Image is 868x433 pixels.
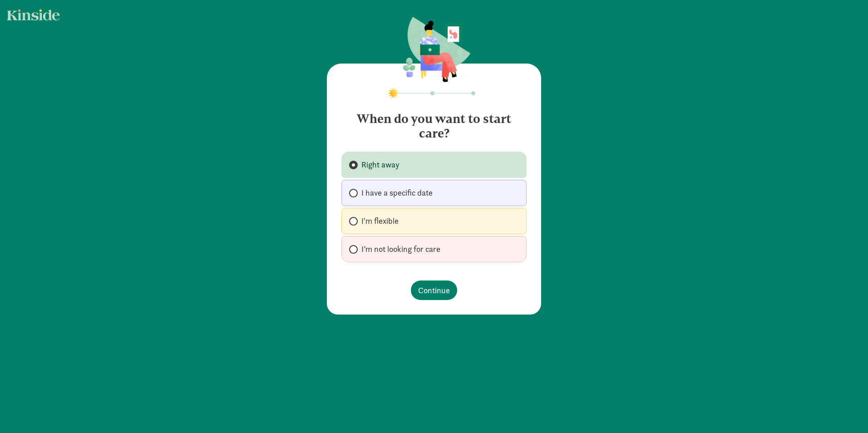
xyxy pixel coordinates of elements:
span: I have a specific date [361,187,433,198]
h4: When do you want to start care? [341,104,527,141]
span: I’m not looking for care [361,244,440,255]
span: Continue [418,284,450,296]
span: Right away [361,159,399,170]
button: Continue [411,280,457,300]
span: I'm flexible [361,216,399,226]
